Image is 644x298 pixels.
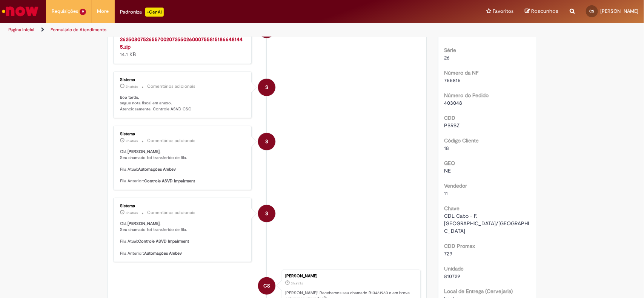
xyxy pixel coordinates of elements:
span: 18 [444,145,449,151]
small: Comentários adicionais [148,83,196,90]
b: [PERSON_NAME] [128,149,160,154]
div: System [258,133,275,150]
span: CDL Cabo - F. [GEOGRAPHIC_DATA]/[GEOGRAPHIC_DATA] [444,212,529,234]
span: PBRBZ [444,122,460,129]
b: Local de Entrega (Cervejaria) [444,288,513,295]
span: 729 [444,250,452,257]
span: S [265,78,268,96]
b: Vendedor [444,182,467,189]
span: 2h atrás [126,139,138,143]
div: Padroniza [120,8,164,17]
small: Comentários adicionais [148,138,196,144]
b: CDD [444,115,455,121]
span: More [97,8,109,15]
a: Formulário de Atendimento [51,27,106,33]
p: +GenAi [145,8,164,17]
b: Controle ASVD Impairment [138,238,189,244]
time: 29/08/2025 11:42:53 [291,281,303,286]
span: 11 [444,190,448,197]
div: Sistema [120,78,246,82]
time: 29/08/2025 11:42:57 [126,211,138,215]
b: Série [444,47,456,53]
div: Sistema [120,204,246,208]
b: Automações Ambev [138,167,176,172]
span: Rascunhos [531,8,558,15]
span: S [265,133,268,151]
div: Sistema [120,132,246,136]
span: 3h atrás [291,281,303,286]
div: System [258,79,275,96]
span: s4 [444,32,449,38]
span: Requisições [52,8,78,15]
b: Controle ASVD Impairment [144,178,195,184]
b: Número do Pedido [444,92,489,99]
a: Página inicial [8,27,34,33]
span: S [265,205,268,223]
b: CDD Promax [444,243,475,249]
span: Favoritos [493,8,513,15]
span: [PERSON_NAME] [600,8,638,14]
small: Comentários adicionais [148,209,196,216]
span: CS [263,277,270,295]
b: Código Cliente [444,137,479,144]
ul: Trilhas de página [6,23,424,37]
span: 9 [80,9,86,15]
p: Boa tarde, segue nota fiscal em anexo. Atenciosamente, Controle ASVD CSC [120,95,246,112]
b: Número da NF [444,69,478,76]
span: CS [590,9,595,14]
p: Olá, , Seu chamado foi transferido de fila. Fila Atual: Fila Anterior: [120,149,246,184]
div: 14.1 KB [120,35,246,58]
b: [PERSON_NAME] [128,221,160,226]
div: CARLOS SCHMIDT [258,277,275,295]
b: GEO [444,160,455,167]
span: 403048 [444,99,462,106]
a: Rascunhos [525,8,558,15]
span: 2h atrás [126,84,138,89]
span: NE [444,167,451,174]
span: 3h atrás [126,211,138,215]
b: Unidade [444,265,464,272]
time: 29/08/2025 13:04:31 [126,84,138,89]
b: Automações Ambev [144,251,182,256]
div: System [258,205,275,222]
b: Chave [444,205,460,212]
span: 755815 [444,77,461,84]
span: 810729 [444,273,460,280]
p: Olá, , Seu chamado foi transferido de fila. Fila Atual: Fila Anterior: [120,221,246,256]
div: [PERSON_NAME] [285,274,417,278]
span: 26 [444,54,450,61]
a: 26250807526557002072550260007558151866481445.zip [120,36,243,50]
time: 29/08/2025 13:04:29 [126,139,138,143]
img: ServiceNow [1,4,40,19]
